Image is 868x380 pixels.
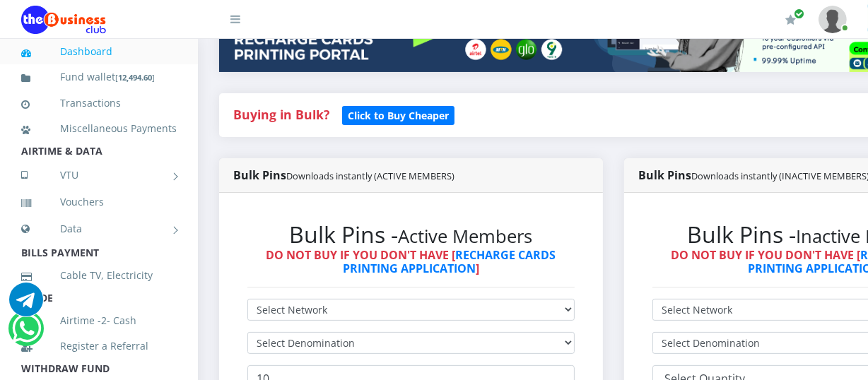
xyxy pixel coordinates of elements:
[12,322,41,345] a: Chat for support
[21,186,177,218] a: Vouchers
[21,35,177,68] a: Dashboard
[21,304,177,337] a: Airtime -2- Cash
[9,293,43,316] a: Chat for support
[343,247,556,276] a: RECHARGE CARDS PRINTING APPLICATION
[785,14,796,25] i: Renew/Upgrade Subscription
[21,112,177,145] a: Miscellaneous Payments
[233,167,454,183] strong: Bulk Pins
[115,72,155,83] small: [ ]
[233,106,329,123] strong: Buying in Bulk?
[286,170,454,182] small: Downloads instantly (ACTIVE MEMBERS)
[21,330,177,362] a: Register a Referral
[247,221,575,248] h2: Bulk Pins -
[399,224,533,249] small: Active Members
[21,211,177,247] a: Data
[21,259,177,292] a: Cable TV, Electricity
[118,72,152,83] b: 12,494.60
[819,6,847,33] img: User
[342,106,454,123] a: Click to Buy Cheaper
[21,87,177,119] a: Transactions
[794,8,804,19] span: Renew/Upgrade Subscription
[266,247,556,276] strong: DO NOT BUY IF YOU DON'T HAVE [ ]
[21,6,106,34] img: Logo
[348,109,449,122] b: Click to Buy Cheaper
[21,158,177,193] a: VTU
[21,61,177,94] a: Fund wallet[12,494.60]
